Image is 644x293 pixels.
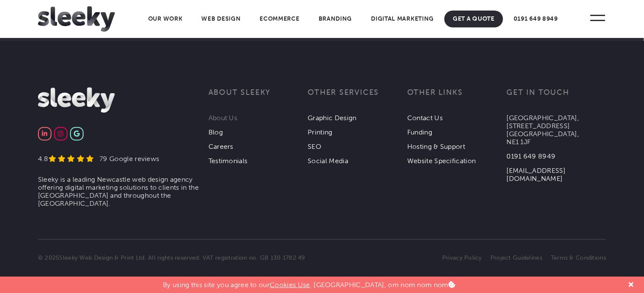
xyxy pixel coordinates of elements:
[490,254,542,261] a: Project Guidelines
[140,11,191,27] a: Our Work
[38,87,115,113] img: Sleeky Web Design Newcastle
[94,155,159,163] div: 79 Google reviews
[310,11,361,27] a: Branding
[58,130,63,137] img: Instagram
[308,87,407,108] h3: Other services
[74,130,80,137] img: Google
[308,114,356,122] a: Graphic Design
[444,11,503,27] a: Get A Quote
[363,11,442,27] a: Digital Marketing
[208,87,308,108] h3: About Sleeky
[407,128,432,136] a: Funding
[551,254,606,261] a: Terms & Conditions
[38,254,322,261] p: © 2025 . All rights reserved. VAT registration no. GB 130 1782 49
[407,114,443,122] a: Contact Us
[42,130,47,137] img: Linkedin
[407,87,507,108] h3: Other links
[251,11,308,27] a: Ecommerce
[407,142,465,151] a: Hosting & Support
[208,128,223,136] a: Blog
[163,277,455,289] p: By using this site you agree to our . [GEOGRAPHIC_DATA], om nom nom nom
[38,175,208,207] li: Sleeky is a leading Newcastle web design agency offering digital marketing solutions to clients i...
[38,155,160,163] a: 4.8 79 Google reviews
[208,114,238,122] a: About Us
[507,152,556,160] a: 0191 649 8949
[507,87,606,108] h3: Get in touch
[193,11,249,27] a: Web Design
[208,142,233,151] a: Careers
[442,254,482,261] a: Privacy Policy
[308,128,333,136] a: Printing
[507,167,566,183] a: [EMAIL_ADDRESS][DOMAIN_NAME]
[308,157,348,165] a: Social Media
[270,281,310,289] a: Cookies Use
[308,142,321,151] a: SEO
[407,157,476,165] a: Website Specification
[507,114,606,146] p: [GEOGRAPHIC_DATA], [STREET_ADDRESS] [GEOGRAPHIC_DATA], NE1 1JF
[505,11,566,27] a: 0191 649 8949
[208,157,248,165] a: Testimonials
[38,6,115,32] img: Sleeky Web Design Newcastle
